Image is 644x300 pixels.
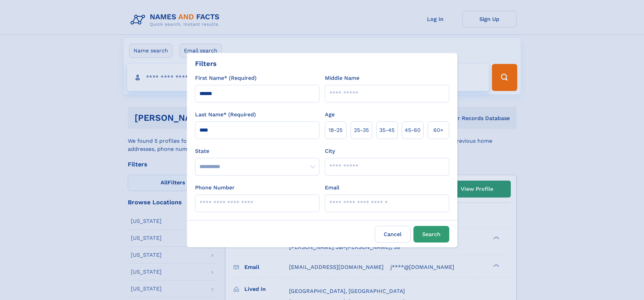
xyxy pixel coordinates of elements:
span: 60+ [433,126,444,134]
span: 35‑45 [379,126,395,134]
div: Filters [195,59,217,69]
button: Search [413,226,449,243]
label: Phone Number [195,184,235,192]
label: State [195,147,319,155]
label: Email [325,184,339,192]
label: Last Name* (Required) [195,111,256,119]
span: 18‑25 [329,126,342,134]
span: 45‑60 [405,126,421,134]
label: Middle Name [325,74,359,82]
span: 25‑35 [354,126,369,134]
label: Age [325,111,335,119]
label: Cancel [375,226,411,243]
label: First Name* (Required) [195,74,257,82]
label: City [325,147,335,155]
